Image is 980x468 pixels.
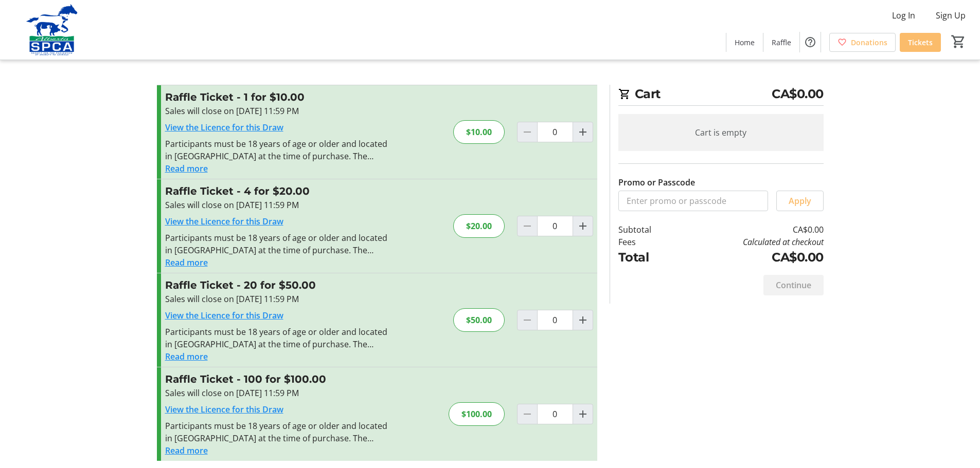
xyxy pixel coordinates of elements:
label: Promo or Passcode [618,176,695,189]
span: Tickets [908,37,933,48]
div: Sales will close on [DATE] 11:59 PM [165,387,390,399]
a: Raffle [763,33,799,52]
button: Log In [884,7,923,24]
a: Home [726,33,763,52]
input: Raffle Ticket Quantity [537,404,573,424]
h3: Raffle Ticket - 4 for $20.00 [165,183,390,199]
input: Raffle Ticket Quantity [537,310,573,330]
input: Raffle Ticket Quantity [537,122,573,142]
td: Total [618,248,678,267]
button: Read more [165,444,208,457]
td: CA$0.00 [678,223,823,236]
span: Sign Up [936,9,966,22]
td: Fees [618,236,678,248]
a: View the Licence for this Draw [165,404,283,415]
span: CA$0.00 [772,85,824,103]
span: Apply [789,195,811,207]
div: Sales will close on [DATE] 11:59 PM [165,105,390,117]
div: Participants must be 18 years of age or older and located in [GEOGRAPHIC_DATA] at the time of pur... [165,326,390,350]
button: Cart [949,32,968,51]
div: Participants must be 18 years of age or older and located in [GEOGRAPHIC_DATA] at the time of pur... [165,138,390,162]
div: Cart is empty [618,114,824,151]
h2: Cart [618,85,824,106]
span: Log In [892,9,915,22]
div: Sales will close on [DATE] 11:59 PM [165,293,390,305]
div: $20.00 [453,214,505,238]
button: Sign Up [928,7,974,24]
div: Participants must be 18 years of age or older and located in [GEOGRAPHIC_DATA] at the time of pur... [165,232,390,256]
h3: Raffle Ticket - 1 for $10.00 [165,89,390,105]
td: Calculated at checkout [678,236,823,248]
a: View the Licence for this Draw [165,122,283,133]
h3: Raffle Ticket - 100 for $100.00 [165,371,390,387]
div: $100.00 [449,402,505,426]
button: Help [800,32,821,52]
div: Sales will close on [DATE] 11:59 PM [165,199,390,211]
button: Increment by one [573,122,593,142]
button: Read more [165,162,208,175]
h3: Raffle Ticket - 20 for $50.00 [165,277,390,293]
span: Donations [851,37,887,48]
button: Read more [165,256,208,269]
input: Enter promo or passcode [618,191,768,211]
span: Raffle [772,37,791,48]
button: Apply [776,191,824,211]
a: Donations [829,33,896,52]
button: Increment by one [573,310,593,330]
div: Participants must be 18 years of age or older and located in [GEOGRAPHIC_DATA] at the time of pur... [165,420,390,444]
span: Home [735,37,755,48]
td: CA$0.00 [678,248,823,267]
div: $50.00 [453,308,505,332]
input: Raffle Ticket Quantity [537,216,573,236]
button: Read more [165,350,208,363]
a: Tickets [900,33,941,52]
div: $10.00 [453,120,505,144]
button: Increment by one [573,216,593,236]
button: Increment by one [573,404,593,424]
a: View the Licence for this Draw [165,310,283,321]
td: Subtotal [618,223,678,236]
a: View the Licence for this Draw [165,216,283,227]
img: Alberta SPCA's Logo [6,4,98,55]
